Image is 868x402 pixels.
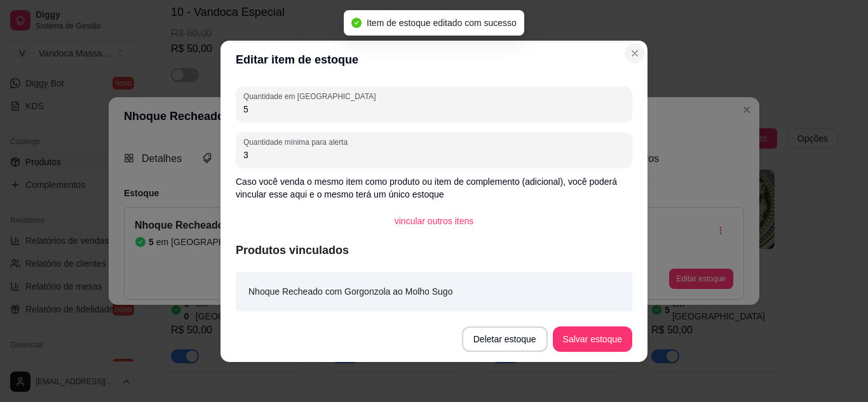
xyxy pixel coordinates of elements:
[625,43,645,64] button: Close
[243,91,380,102] label: Quantidade em [GEOGRAPHIC_DATA]
[243,103,625,116] input: Quantidade em estoque
[236,241,632,259] article: Produtos vinculados
[462,326,548,352] button: Deletar estoque
[248,285,452,298] article: Nhoque Recheado com Gorgonzola ao Molho Sugo
[243,137,352,147] label: Quantidade mínima para alerta
[220,41,648,79] header: Editar item de estoque
[384,208,484,234] button: vincular outros itens
[351,18,362,28] span: check-circle
[553,326,632,352] button: Salvar estoque
[243,149,625,161] input: Quantidade mínima para alerta
[367,18,517,28] span: Item de estoque editado com sucesso
[236,175,632,201] p: Caso você venda o mesmo item como produto ou item de complemento (adicional), você poderá vincula...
